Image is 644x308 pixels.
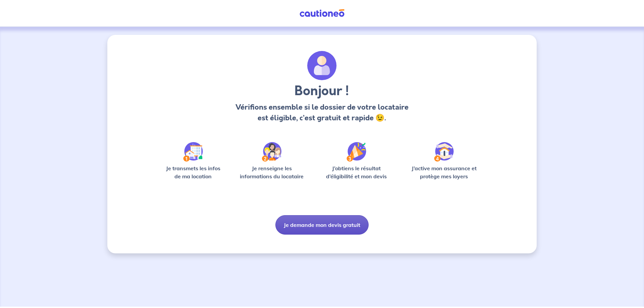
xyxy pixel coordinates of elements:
img: Cautioneo [297,9,347,17]
p: Vérifions ensemble si le dossier de votre locataire est éligible, c’est gratuit et rapide 😉. [233,102,410,123]
img: archivate [307,51,337,80]
h3: Bonjour ! [233,83,410,99]
p: Je transmets les infos de ma location [161,164,225,180]
img: /static/bfff1cf634d835d9112899e6a3df1a5d/Step-4.svg [434,142,454,162]
img: /static/90a569abe86eec82015bcaae536bd8e6/Step-1.svg [183,142,203,162]
button: Je demande mon devis gratuit [275,215,369,235]
img: /static/f3e743aab9439237c3e2196e4328bba9/Step-3.svg [346,142,366,162]
p: J’obtiens le résultat d’éligibilité et mon devis [319,164,394,180]
img: /static/c0a346edaed446bb123850d2d04ad552/Step-2.svg [262,142,281,162]
p: Je renseigne les informations du locataire [236,164,308,180]
p: J’active mon assurance et protège mes loyers [405,164,483,180]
